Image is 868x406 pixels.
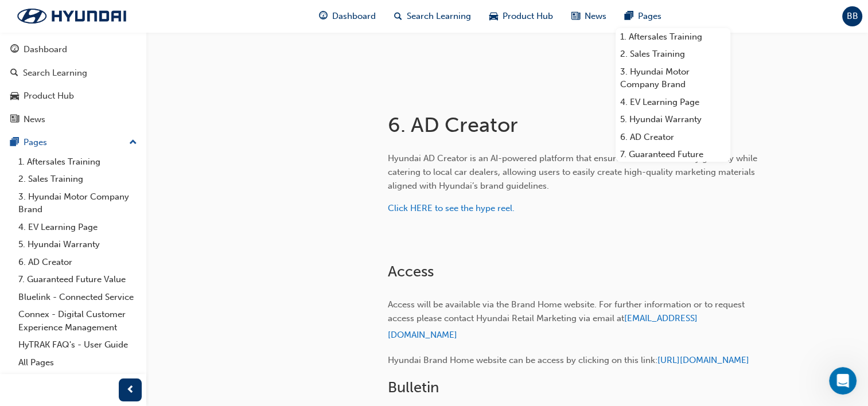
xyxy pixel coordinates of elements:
[14,236,142,253] a: 5. Hyundai Warranty
[10,138,19,148] span: pages-icon
[407,10,471,23] span: Search Learning
[829,367,857,395] iframe: Intercom live chat
[394,9,402,24] span: search-icon
[388,378,439,396] span: Bulletin
[10,68,18,79] span: search-icon
[5,132,142,153] button: Pages
[616,5,671,28] a: pages-iconPages
[24,89,74,103] div: Product Hub
[489,9,498,24] span: car-icon
[10,115,19,125] span: news-icon
[6,4,138,28] img: Trak
[616,28,730,46] a: 1. Aftersales Training
[24,113,45,126] div: News
[388,299,747,323] span: Access will be available via the Brand Home website. For further information or to request access...
[5,63,142,84] a: Search Learning
[14,218,142,236] a: 4. EV Learning Page
[14,306,142,336] a: Connex - Digital Customer Experience Management
[14,170,142,188] a: 2. Sales Training
[126,383,135,397] span: prev-icon
[388,153,760,191] span: Hyundai AD Creator is an AI-powered platform that ensures brand consistency globally while cateri...
[310,5,385,28] a: guage-iconDashboard
[616,146,730,176] a: 7. Guaranteed Future Value
[14,253,142,271] a: 6. AD Creator
[14,354,142,372] a: All Pages
[10,91,19,101] span: car-icon
[616,45,730,63] a: 2. Sales Training
[616,63,730,93] a: 3. Hyundai Motor Company Brand
[388,203,515,213] a: Click HERE to see the hype reel.
[319,9,328,24] span: guage-icon
[585,10,606,23] span: News
[388,355,657,365] span: Hyundai Brand Home website can be access by clicking on this link:
[14,336,142,354] a: HyTRAK FAQ's - User Guide
[5,109,142,130] a: News
[332,10,376,23] span: Dashboard
[23,67,87,80] div: Search Learning
[616,93,730,111] a: 4. EV Learning Page
[842,6,862,26] button: BB
[638,10,661,23] span: Pages
[129,135,137,150] span: up-icon
[24,136,47,149] div: Pages
[388,112,764,138] h1: 6. AD Creator
[562,5,616,28] a: news-iconNews
[625,9,633,24] span: pages-icon
[616,111,730,128] a: 5. Hyundai Warranty
[14,153,142,171] a: 1. Aftersales Training
[571,9,580,24] span: news-icon
[657,355,749,365] a: [URL][DOMAIN_NAME]
[5,85,142,107] a: Product Hub
[5,37,142,132] button: DashboardSearch LearningProduct HubNews
[10,45,19,55] span: guage-icon
[24,43,67,56] div: Dashboard
[388,263,434,280] span: Access
[385,5,480,28] a: search-iconSearch Learning
[480,5,562,28] a: car-iconProduct Hub
[14,188,142,218] a: 3. Hyundai Motor Company Brand
[616,128,730,146] a: 6. AD Creator
[503,10,553,23] span: Product Hub
[847,10,858,23] span: BB
[14,288,142,306] a: Bluelink - Connected Service
[5,39,142,60] a: Dashboard
[14,271,142,288] a: 7. Guaranteed Future Value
